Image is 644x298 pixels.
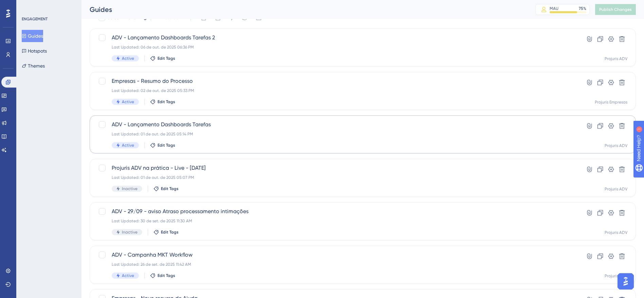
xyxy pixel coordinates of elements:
[615,271,636,292] iframe: UserGuiding AI Assistant Launcher
[158,273,175,278] span: Edit Tags
[22,16,48,22] div: ENGAGEMENT
[22,60,45,72] button: Themes
[90,5,518,14] div: Guides
[122,229,137,235] span: Inactive
[112,88,559,93] div: Last Updated: 02 de out. de 2025 05:33 PM
[122,273,134,278] span: Active
[122,143,134,148] span: Active
[112,44,559,50] div: Last Updated: 06 de out. de 2025 06:36 PM
[122,56,134,61] span: Active
[605,56,627,61] div: Projuris ADV
[122,99,134,105] span: Active
[153,229,179,235] button: Edit Tags
[22,30,43,42] button: Guides
[605,230,627,235] div: Projuris ADV
[161,186,179,191] span: Edit Tags
[112,175,559,180] div: Last Updated: 01 de out. de 2025 05:07 PM
[112,262,559,267] div: Last Updated: 26 de set. de 2025 11:42 AM
[112,218,559,224] div: Last Updated: 30 de set. de 2025 11:30 AM
[150,56,175,61] button: Edit Tags
[112,207,559,216] span: ADV - 29/09 - aviso Atraso processamento intimações
[122,186,137,191] span: Inactive
[605,186,627,192] div: Projuris ADV
[16,2,42,10] span: Need Help?
[112,77,559,85] span: Empresas - Resumo do Processo
[153,186,179,191] button: Edit Tags
[599,7,632,12] span: Publish Changes
[595,4,636,15] button: Publish Changes
[112,120,559,129] span: ADV - Lançamento Dashboards Tarefas
[150,143,175,148] button: Edit Tags
[150,99,175,105] button: Edit Tags
[550,6,558,11] div: MAU
[112,164,559,172] span: Projuris ADV na prática - Live - [DATE]
[112,131,559,137] div: Last Updated: 01 de out. de 2025 05:14 PM
[22,45,47,57] button: Hotspots
[112,34,559,42] span: ADV - Lançamento Dashboards Tarefas 2
[150,273,175,278] button: Edit Tags
[158,99,175,105] span: Edit Tags
[112,251,559,259] span: ADV - Campanha MKT Workflow
[595,99,627,105] div: Projuris Empresas
[158,143,175,148] span: Edit Tags
[579,6,586,11] div: 75 %
[605,143,627,148] div: Projuris ADV
[161,229,179,235] span: Edit Tags
[605,273,627,279] div: Projuris ADV
[47,3,49,9] div: 1
[158,56,175,61] span: Edit Tags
